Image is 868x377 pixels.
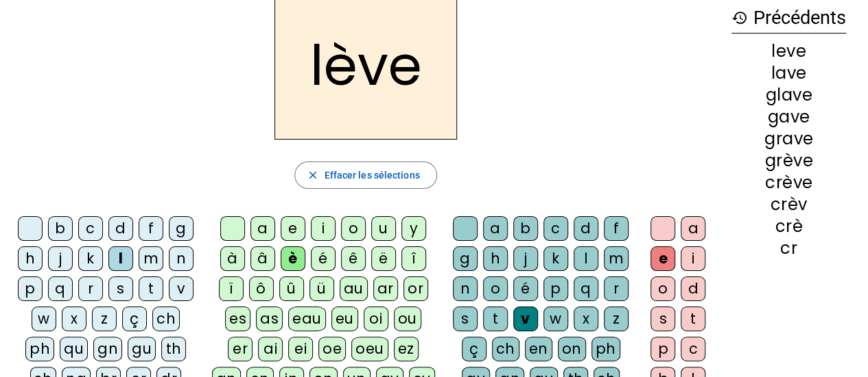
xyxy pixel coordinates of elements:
div: eu [331,307,358,331]
div: th [161,337,186,361]
div: grève [731,153,846,169]
div: à [220,246,245,271]
div: w [32,307,56,331]
div: s [108,276,133,301]
div: j [48,246,73,271]
div: e [650,246,675,271]
div: ch [492,337,519,361]
div: c [78,216,103,241]
div: ai [258,337,283,361]
div: glave [731,87,846,103]
div: ph [591,337,620,361]
div: i [681,246,705,271]
div: p [543,276,568,301]
div: c [681,337,705,361]
div: o [483,276,508,301]
div: a [681,216,705,241]
div: l [108,246,133,271]
div: b [513,216,538,241]
div: â [250,246,275,271]
div: m [139,246,163,271]
div: oe [318,337,346,361]
div: oeu [351,337,388,361]
div: t [483,307,508,331]
div: d [681,276,705,301]
div: m [604,246,629,271]
div: en [525,337,552,361]
div: oi [364,307,388,331]
h3: Précédents [731,3,846,34]
div: n [169,246,193,271]
div: au [340,276,368,301]
div: t [139,276,163,301]
div: ç [122,307,147,331]
div: grave [731,131,846,147]
div: k [78,246,103,271]
div: ph [25,337,54,361]
div: t [681,307,705,331]
div: q [48,276,73,301]
div: k [543,246,568,271]
div: f [139,216,163,241]
div: w [543,307,568,331]
div: y [401,216,426,241]
div: f [604,216,629,241]
div: u [371,216,396,241]
div: h [483,246,508,271]
div: leve [731,43,846,60]
div: ez [394,337,419,361]
div: s [650,307,675,331]
div: ü [309,276,334,301]
div: ei [288,337,313,361]
div: p [18,276,43,301]
div: ar [373,276,398,301]
div: crè [731,218,846,235]
div: es [225,307,250,331]
div: ï [219,276,244,301]
div: é [311,246,336,271]
div: ou [394,307,421,331]
div: r [78,276,103,301]
div: crèv [731,196,846,213]
div: d [108,216,133,241]
div: d [574,216,598,241]
span: Effacer les sélections [324,167,419,183]
div: gave [731,109,846,125]
div: x [62,307,86,331]
div: a [250,216,275,241]
div: eau [288,307,326,331]
div: er [228,337,253,361]
div: g [453,246,478,271]
button: Effacer les sélections [294,161,436,189]
div: gn [93,337,122,361]
div: n [453,276,478,301]
div: b [48,216,73,241]
div: ë [371,246,396,271]
div: v [513,307,538,331]
div: o [341,216,366,241]
div: as [256,307,283,331]
div: i [311,216,336,241]
div: é [513,276,538,301]
div: o [650,276,675,301]
div: gu [128,337,156,361]
div: è [281,246,305,271]
mat-icon: close [306,169,318,181]
mat-icon: history [731,10,748,26]
div: c [543,216,568,241]
div: î [401,246,426,271]
div: q [574,276,598,301]
div: l [574,246,598,271]
div: a [483,216,508,241]
div: ch [152,307,180,331]
div: z [92,307,117,331]
div: p [650,337,675,361]
div: qu [60,337,88,361]
div: z [604,307,629,331]
div: x [574,307,598,331]
div: ê [341,246,366,271]
div: û [279,276,304,301]
div: v [169,276,193,301]
div: ô [249,276,274,301]
div: j [513,246,538,271]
